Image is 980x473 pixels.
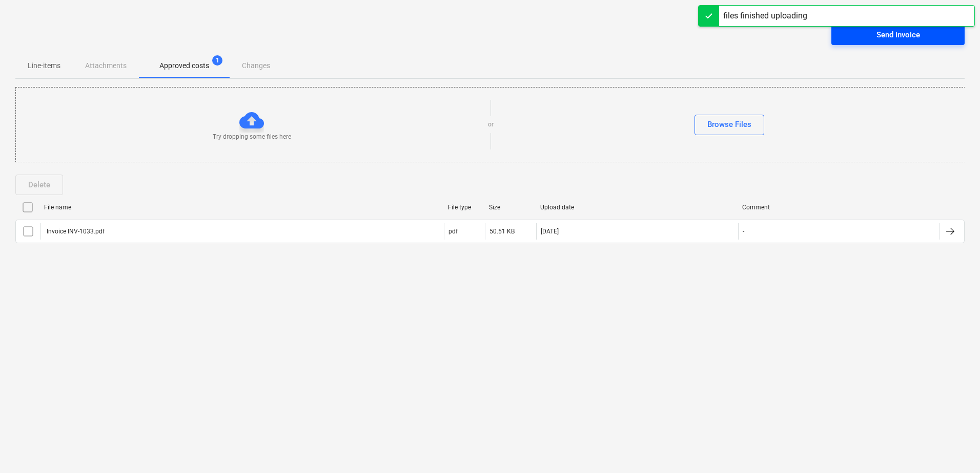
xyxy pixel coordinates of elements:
[876,28,920,41] div: Send invoice
[743,228,744,235] div: -
[540,204,734,211] div: Upload date
[723,10,807,22] div: files finished uploading
[448,204,481,211] div: File type
[489,228,515,235] div: 50.51 KB
[695,115,764,135] button: Browse Files
[831,25,965,45] button: Send invoice
[28,60,60,71] p: Line-items
[44,204,440,211] div: File name
[159,60,209,71] p: Approved costs
[213,133,291,141] p: Try dropping some files here
[45,228,105,235] div: Invoice INV-1033.pdf
[15,87,966,162] div: Try dropping some files hereorBrowse Files
[488,120,494,129] p: or
[541,228,559,235] div: [DATE]
[742,204,936,211] div: Comment
[707,118,751,131] div: Browse Files
[448,228,458,235] div: pdf
[212,55,222,66] span: 1
[489,204,532,211] div: Size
